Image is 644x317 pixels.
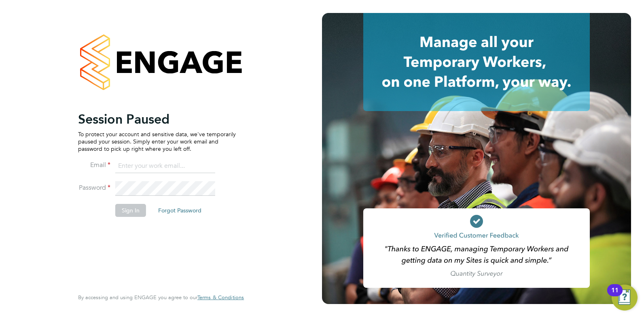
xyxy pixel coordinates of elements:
a: Terms & Conditions [197,294,244,301]
p: To protect your account and sensitive data, we've temporarily paused your session. Simply enter y... [78,131,236,153]
input: Enter your work email... [115,159,215,173]
label: Password [78,184,110,192]
button: Open Resource Center, 11 new notifications [612,285,638,311]
button: Forgot Password [152,204,208,217]
button: Sign In [115,204,146,217]
div: 11 [611,290,619,301]
h2: Session Paused [78,111,236,127]
label: Email [78,161,110,169]
span: By accessing and using ENGAGE you agree to our [78,294,244,301]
